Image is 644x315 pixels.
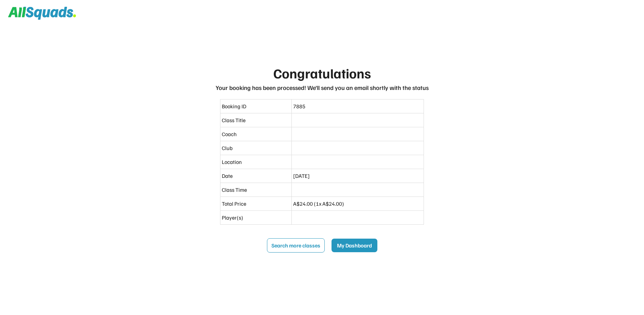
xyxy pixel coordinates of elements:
div: Club [222,144,290,152]
img: Squad%20Logo.svg [8,7,76,20]
div: [DATE] [293,172,422,180]
div: Total Price [222,200,290,208]
div: Date [222,172,290,180]
div: A$24.00 (1x A$24.00) [293,200,422,208]
div: Coach [222,130,290,138]
button: My Dashboard [332,239,377,252]
div: Congratulations [273,63,371,83]
div: Location [222,158,290,166]
div: Player(s) [222,214,290,222]
div: Your booking has been processed! We’ll send you an email shortly with the status [216,83,429,92]
div: Class Time [222,186,290,194]
div: Booking ID [222,102,290,110]
button: Search more classes [267,238,325,253]
div: 7885 [293,102,422,110]
div: Class Title [222,116,290,124]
